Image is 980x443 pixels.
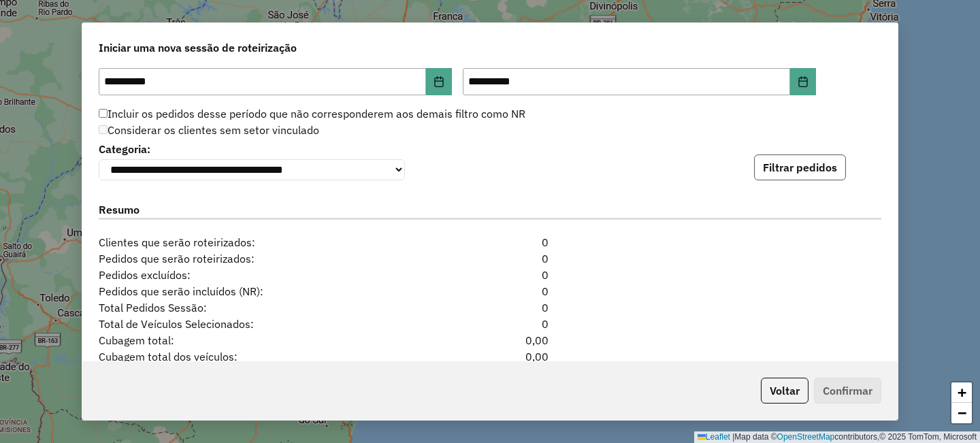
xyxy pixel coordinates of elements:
[423,283,557,299] div: 0
[423,348,557,365] div: 0,00
[423,299,557,316] div: 0
[951,403,972,423] a: Zoom out
[694,431,980,443] div: Map data © contributors,© 2025 TomTom, Microsoft
[99,39,297,56] span: Iniciar uma nova sessão de roteirização
[423,234,557,250] div: 0
[423,332,557,348] div: 0,00
[423,267,557,283] div: 0
[99,125,108,134] input: Considerar os clientes sem setor vinculado
[423,316,557,332] div: 0
[790,68,816,95] button: Choose Date
[958,404,966,421] span: −
[99,201,881,220] label: Resumo
[426,68,452,95] button: Choose Date
[754,154,846,180] button: Filtrar pedidos
[761,378,808,404] button: Voltar
[99,141,405,157] label: Categoria:
[99,109,108,118] input: Incluir os pedidos desse período que não corresponderem aos demais filtro como NR
[91,299,423,316] span: Total Pedidos Sessão:
[777,432,835,442] a: OpenStreetMap
[99,105,525,122] label: Incluir os pedidos desse período que não corresponderem aos demais filtro como NR
[958,384,966,401] span: +
[99,122,319,138] label: Considerar os clientes sem setor vinculado
[91,267,423,283] span: Pedidos excluídos:
[91,348,423,365] span: Cubagem total dos veículos:
[91,283,423,299] span: Pedidos que serão incluídos (NR):
[91,316,423,332] span: Total de Veículos Selecionados:
[698,432,730,442] a: Leaflet
[91,250,423,267] span: Pedidos que serão roteirizados:
[732,432,734,442] span: |
[951,382,972,403] a: Zoom in
[423,250,557,267] div: 0
[91,234,423,250] span: Clientes que serão roteirizados:
[91,332,423,348] span: Cubagem total:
